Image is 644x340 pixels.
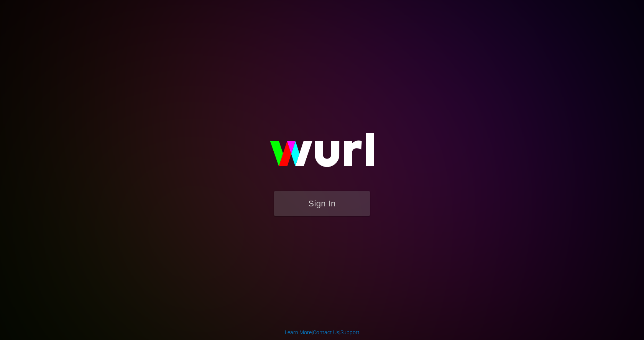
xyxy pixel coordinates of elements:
div: | | [285,329,360,336]
a: Support [340,329,360,335]
a: Contact Us [313,329,339,335]
button: Sign In [274,191,370,216]
a: Learn More [285,329,312,335]
img: wurl-logo-on-black-223613ac3d8ba8fe6dc639794a292ebdb59501304c7dfd60c99c58986ef67473.svg [245,116,399,191]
